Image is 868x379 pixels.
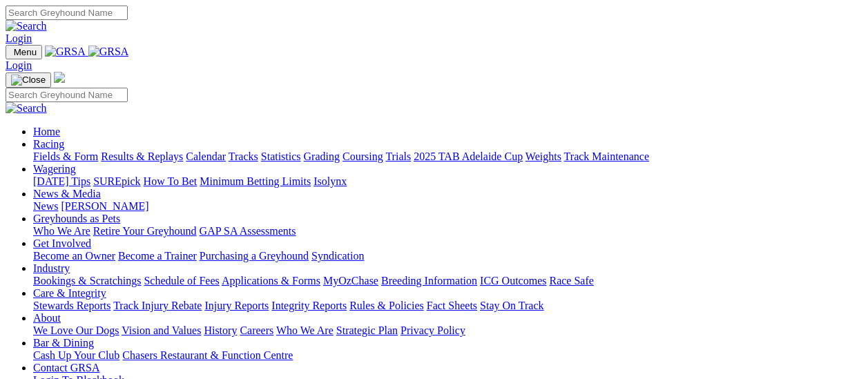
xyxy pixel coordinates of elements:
[311,250,364,262] a: Syndication
[33,225,862,237] div: Greyhounds as Pets
[33,250,862,262] div: Get Involved
[33,188,101,200] a: News & Media
[261,150,301,162] a: Statistics
[480,275,546,286] a: ICG Outcomes
[6,45,42,59] button: Toggle navigation
[33,163,76,175] a: Wagering
[122,324,201,336] a: Vision and Values
[343,150,383,162] a: Coursing
[204,324,237,336] a: History
[204,300,269,311] a: Injury Reports
[33,300,110,311] a: Stewards Reports
[33,362,99,373] a: Contact GRSA
[33,324,862,337] div: About
[480,300,543,311] a: Stay On Track
[33,200,58,212] a: News
[33,349,862,362] div: Bar & Dining
[314,175,347,187] a: Isolynx
[229,150,258,162] a: Tracks
[33,150,98,162] a: Fields & Form
[6,32,32,44] a: Login
[349,300,424,311] a: Rules & Policies
[200,225,296,237] a: GAP SA Assessments
[54,72,65,83] img: logo-grsa-white.png
[564,150,649,162] a: Track Maintenance
[549,275,593,286] a: Race Safe
[385,150,411,162] a: Trials
[144,275,219,286] a: Schedule of Fees
[93,175,140,187] a: SUREpick
[33,275,141,286] a: Bookings & Scratchings
[276,324,334,336] a: Who We Are
[33,175,862,188] div: Wagering
[336,324,398,336] a: Strategic Plan
[6,102,47,115] img: Search
[33,250,115,262] a: Become an Owner
[88,46,129,58] img: GRSA
[101,150,183,162] a: Results & Replays
[122,349,293,361] a: Chasers Restaurant & Function Centre
[113,300,202,311] a: Track Injury Rebate
[381,275,477,286] a: Breeding Information
[33,312,61,324] a: About
[401,324,465,336] a: Privacy Policy
[33,349,119,361] a: Cash Up Your Club
[6,20,47,32] img: Search
[33,287,106,299] a: Care & Integrity
[304,150,340,162] a: Grading
[271,300,347,311] a: Integrity Reports
[33,175,90,187] a: [DATE] Tips
[61,200,148,212] a: [PERSON_NAME]
[414,150,523,162] a: 2025 TAB Adelaide Cup
[200,175,311,187] a: Minimum Betting Limits
[11,75,46,86] img: Close
[427,300,477,311] a: Fact Sheets
[6,6,128,20] input: Search
[33,300,862,312] div: Care & Integrity
[118,250,197,262] a: Become a Trainer
[33,138,64,150] a: Racing
[33,225,90,237] a: Who We Are
[45,46,86,58] img: GRSA
[33,150,862,163] div: Racing
[33,213,120,224] a: Greyhounds as Pets
[323,275,378,286] a: MyOzChase
[525,150,561,162] a: Weights
[6,88,128,102] input: Search
[14,47,37,57] span: Menu
[33,337,94,349] a: Bar & Dining
[222,275,320,286] a: Applications & Forms
[6,72,51,88] button: Toggle navigation
[33,126,60,137] a: Home
[240,324,273,336] a: Careers
[200,250,309,262] a: Purchasing a Greyhound
[33,262,70,274] a: Industry
[33,237,91,249] a: Get Involved
[6,59,32,71] a: Login
[144,175,197,187] a: How To Bet
[186,150,226,162] a: Calendar
[93,225,197,237] a: Retire Your Greyhound
[33,200,862,213] div: News & Media
[33,275,862,287] div: Industry
[33,324,119,336] a: We Love Our Dogs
